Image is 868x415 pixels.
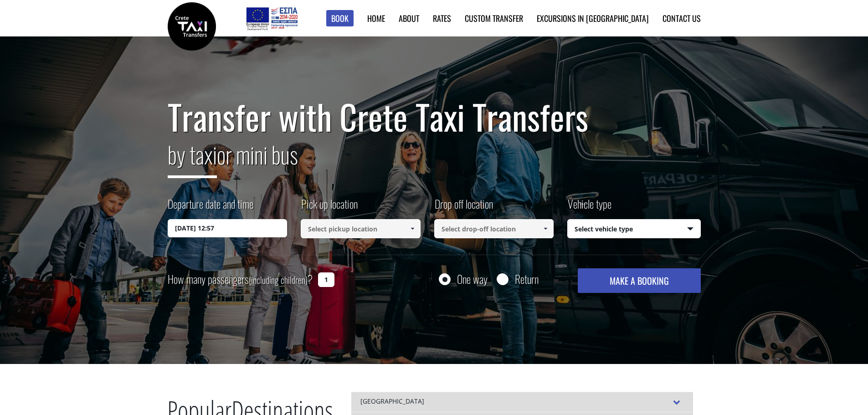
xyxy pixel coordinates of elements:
[168,137,217,178] span: by taxi
[434,196,493,219] label: Drop off location
[301,219,421,238] input: Select pickup location
[168,97,701,136] h1: Transfer with Crete Taxi Transfers
[567,196,611,219] label: Vehicle type
[249,273,308,287] small: (including children)
[168,2,216,51] img: Crete Taxi Transfers | Safe Taxi Transfer Services from to Heraklion Airport, Chania Airport, Ret...
[433,12,451,24] a: Rates
[465,12,523,24] a: Custom Transfer
[405,219,420,238] a: Show All Items
[168,196,253,219] label: Departure date and time
[367,12,385,24] a: Home
[663,12,701,24] a: Contact us
[399,12,419,24] a: About
[538,219,553,238] a: Show All Items
[301,196,358,219] label: Pick up location
[326,10,354,27] a: Book
[578,268,700,293] button: MAKE A BOOKING
[568,220,700,239] span: Select vehicle type
[515,273,539,285] label: Return
[434,219,554,238] input: Select drop-off location
[537,12,649,24] a: Excursions in [GEOGRAPHIC_DATA]
[168,268,313,291] label: How many passengers ?
[457,273,488,285] label: One way
[168,20,216,30] a: Crete Taxi Transfers | Safe Taxi Transfer Services from to Heraklion Airport, Chania Airport, Ret...
[351,392,693,412] div: [GEOGRAPHIC_DATA]
[245,5,299,32] img: e-bannersEUERDF180X90.jpg
[168,136,701,185] h2: or mini bus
